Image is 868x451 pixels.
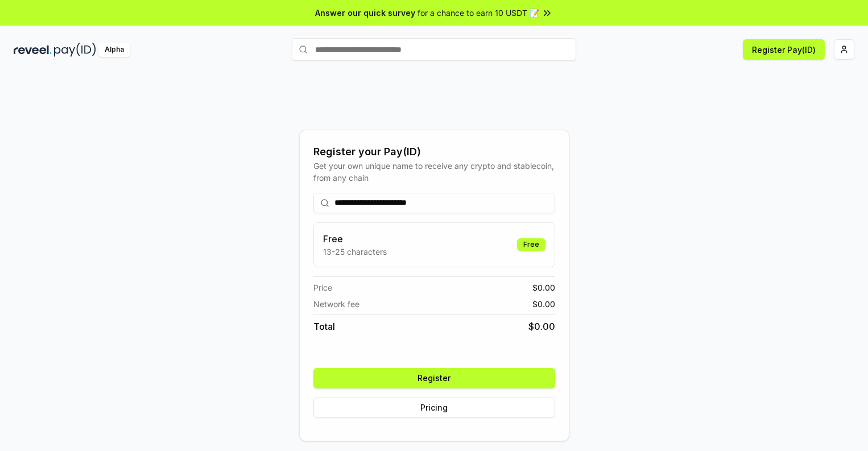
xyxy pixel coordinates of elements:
[313,368,555,388] button: Register
[528,320,555,333] span: $ 0.00
[517,238,545,251] div: Free
[313,398,555,418] button: Pricing
[532,298,555,310] span: $ 0.00
[313,320,335,333] span: Total
[313,160,555,184] div: Get your own unique name to receive any crypto and stablecoin, from any chain
[313,298,359,310] span: Network fee
[323,232,387,246] h3: Free
[418,7,539,19] span: for a chance to earn 10 USDT 📝
[532,282,555,293] span: $ 0.00
[323,246,387,258] p: 13-25 characters
[743,39,825,60] button: Register Pay(ID)
[315,7,415,19] span: Answer our quick survey
[98,43,130,57] div: Alpha
[313,282,332,293] span: Price
[54,43,96,57] img: pay_id
[14,43,52,57] img: reveel_dark
[313,144,555,160] div: Register your Pay(ID)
